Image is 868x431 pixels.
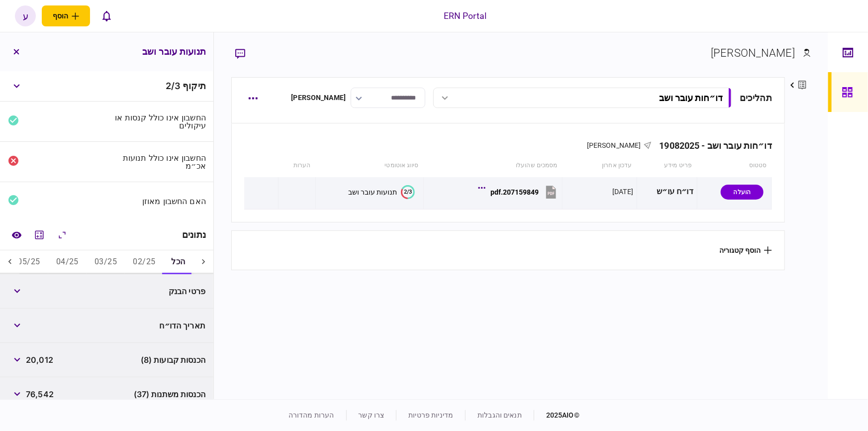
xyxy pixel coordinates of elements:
[48,250,87,274] button: 04/25
[637,154,697,177] th: פריט מידע
[279,154,316,177] th: הערות
[481,181,559,203] button: 207159849.pdf
[15,5,36,26] button: ע
[659,93,723,103] div: דו״חות עובר ושב
[111,197,206,205] div: האם החשבון מאוזן
[404,189,412,195] text: 2/3
[111,322,206,329] div: תאריך הדו״ח
[719,246,772,254] button: הוסף קטגוריה
[289,411,334,419] a: הערות מהדורה
[444,9,486,22] div: ERN Portal
[26,354,53,366] span: 20,012
[348,188,397,196] div: תנועות עובר ושב
[433,88,732,108] button: דו״חות עובר ושב
[711,45,795,61] div: [PERSON_NAME]
[142,47,206,56] h3: תנועות עובר ושב
[490,188,539,196] div: 207159849.pdf
[563,154,637,177] th: עדכון אחרון
[721,185,764,200] div: הועלה
[423,154,563,177] th: מסמכים שהועלו
[291,93,346,103] div: [PERSON_NAME]
[7,226,25,244] a: השוואה למסמך
[111,287,206,295] div: פרטי הבנק
[315,154,423,177] th: סיווג אוטומטי
[359,411,385,419] a: צרו קשר
[478,411,522,419] a: תנאים והגבלות
[348,185,415,199] button: 2/3תנועות עובר ושב
[141,354,205,366] span: הכנסות קבועות (8)
[111,113,206,129] div: החשבון אינו כולל קנסות או עיקולים
[164,250,193,274] button: הכל
[182,230,206,240] div: נתונים
[87,250,125,274] button: 03/25
[166,81,180,91] span: 2 / 3
[612,187,633,197] div: [DATE]
[408,411,453,419] a: מדיניות פרטיות
[26,388,54,400] span: 76,542
[111,154,206,170] div: החשבון אינו כולל תנועות אכ״מ
[183,81,206,91] span: תיקוף
[42,5,90,26] button: פתח תפריט להוספת לקוח
[534,410,579,421] div: © 2025 AIO
[134,388,205,400] span: הכנסות משתנות (37)
[96,5,117,26] button: פתח רשימת התראות
[697,154,772,177] th: סטטוס
[53,226,71,244] button: הרחב\כווץ הכל
[125,250,163,274] button: 02/25
[641,181,693,203] div: דו״ח עו״ש
[30,226,48,244] button: מחשבון
[587,141,641,149] span: [PERSON_NAME]
[652,140,772,151] div: דו״חות עובר ושב - 19082025
[740,91,772,105] div: תהליכים
[9,250,48,274] button: 05/25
